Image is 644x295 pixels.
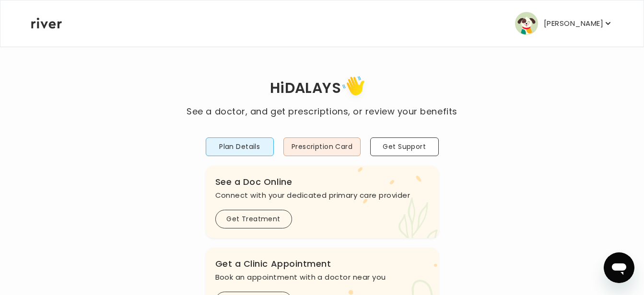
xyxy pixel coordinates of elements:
h3: Get a Clinic Appointment [215,257,429,271]
p: Book an appointment with a doctor near you [215,271,429,284]
button: user avatar[PERSON_NAME] [515,12,613,35]
button: Plan Details [206,137,274,156]
p: Connect with your dedicated primary care provider [215,189,429,202]
h3: See a Doc Online [215,175,429,189]
h1: Hi DALAYS [187,73,457,105]
img: user avatar [515,12,538,35]
button: Get Support [370,137,438,156]
p: See a doctor, and get prescriptions, or review your benefits [187,105,457,118]
button: Get Treatment [215,210,292,228]
p: [PERSON_NAME] [544,17,603,30]
iframe: Button to launch messaging window [604,252,634,283]
button: Prescription Card [283,137,361,156]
